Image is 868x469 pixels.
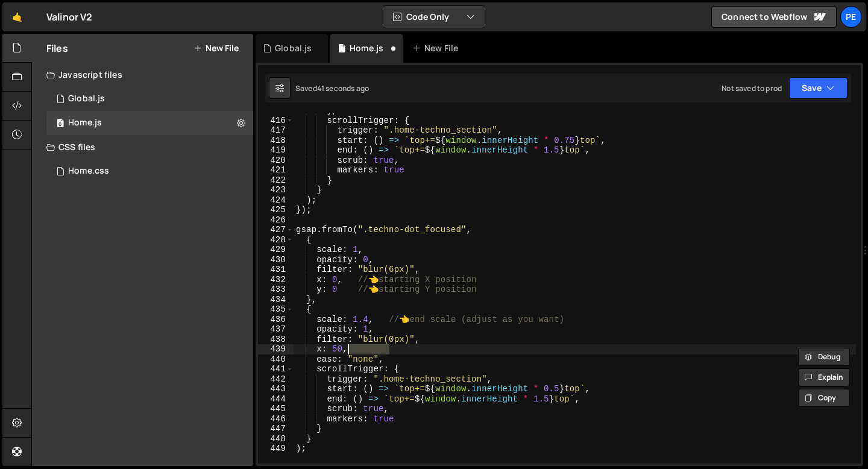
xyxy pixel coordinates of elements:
div: 435 [258,304,294,315]
div: 424 [258,195,294,206]
div: 430 [258,255,294,265]
button: Copy [798,389,850,407]
div: 419 [258,145,294,156]
div: 427 [258,225,294,235]
div: 432 [258,275,294,285]
div: Home.css [68,166,109,177]
div: Saved [295,83,369,93]
div: 444 [258,394,294,404]
div: 434 [258,295,294,305]
div: 440 [258,354,294,365]
div: 420 [258,156,294,166]
a: Pe [840,6,862,28]
div: 17312/48035.js [46,111,253,135]
div: 437 [258,324,294,335]
div: 447 [258,424,294,434]
div: CSS files [32,135,253,159]
div: 425 [258,205,294,215]
div: Not saved to prod [722,83,782,93]
div: Javascript files [32,63,253,87]
div: Valinor V2 [46,10,93,24]
div: 416 [258,116,294,126]
div: 428 [258,235,294,245]
div: 417 [258,125,294,136]
div: 421 [258,165,294,175]
span: 0 [57,119,64,129]
a: Connect to Webflow [711,6,837,28]
button: Save [789,77,848,99]
div: 443 [258,384,294,394]
div: Home.js [68,118,102,128]
button: New File [193,43,239,53]
div: 446 [258,414,294,424]
div: 41 seconds ago [317,83,369,93]
a: 🤙 [2,2,32,31]
div: 442 [258,374,294,385]
button: Debug [798,348,850,366]
div: 426 [258,215,294,225]
button: Code Only [383,6,485,28]
div: 433 [258,285,294,295]
div: 422 [258,175,294,186]
div: 429 [258,245,294,255]
div: 431 [258,265,294,275]
div: 418 [258,136,294,146]
div: New File [412,42,463,54]
div: 17312/48036.css [46,159,253,183]
div: 423 [258,185,294,195]
div: 436 [258,315,294,325]
div: 17312/48098.js [46,87,253,111]
div: 439 [258,344,294,354]
div: Global.js [275,42,312,54]
div: 441 [258,364,294,374]
div: Home.js [350,42,383,54]
button: Explain [798,368,850,386]
h2: Files [46,42,68,55]
div: 438 [258,335,294,345]
div: 445 [258,404,294,414]
div: 448 [258,434,294,444]
div: Global.js [68,93,105,104]
div: 449 [258,444,294,454]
